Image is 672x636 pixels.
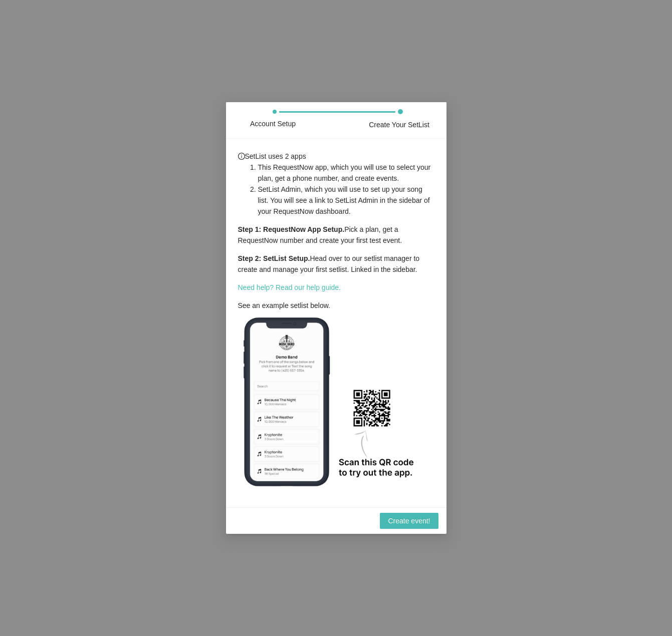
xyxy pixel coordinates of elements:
[263,254,310,262] b: SetList Setup.
[263,225,344,233] b: RequestNow App Setup.
[250,118,296,129] div: Account Setup
[258,162,434,184] li: This RequestNow app, which you will use to select your plan, get a phone number, and create events.
[238,151,434,217] p: SetList uses 2 apps
[388,515,430,526] span: Create event!
[238,151,434,495] div: See an example setlist below.
[238,254,262,262] b: Step 2:
[238,253,434,275] p: Head over to our setlist manager to create and manage your first setlist. Linked in the sidebar.
[238,224,434,246] p: Pick a plan, get a RequestNow number and create your first test event.
[238,153,245,160] span: info-circle
[369,119,429,130] div: Create Your SetList
[238,311,438,495] img: setlist_example.png
[380,513,438,529] button: Create event!
[238,283,341,291] a: Need help? Read our help guide.
[238,225,262,233] b: Step 1:
[258,184,434,217] li: SetList Admin, which you will use to set up your song list. You will see a link to SetList Admin ...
